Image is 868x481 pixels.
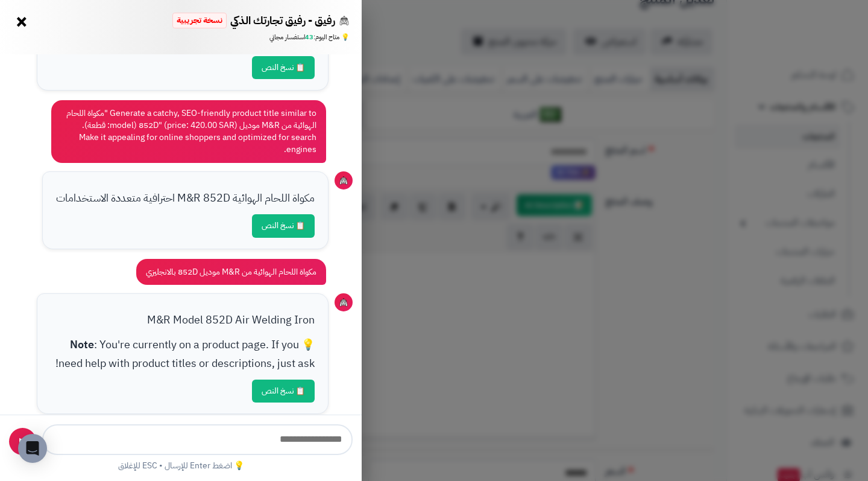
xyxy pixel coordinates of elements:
[339,176,348,185] img: icon
[230,13,335,28] span: رفيق - رفيق تجارتك الذكي
[9,428,36,455] button: ▶
[305,32,313,42] strong: 43
[339,298,348,307] img: icon
[301,336,315,352] span: 💡
[136,259,326,285] div: مكواة اللحام الهوائية من M&R موديل 852D بالانجليزي
[18,434,47,463] div: Open Intercom Messenger
[12,33,350,42] div: 💡 متاح اليوم: استفسار مجاني
[9,460,353,472] div: 💡 اضغط Enter للإرسال • ESC للإغلاق
[56,189,315,208] p: مكواة اللحام الهوائية M&R 852D احترافية متعددة الاستخدامات
[252,214,315,237] button: 📋 نسخ النص
[252,56,315,79] button: 📋 نسخ النص
[172,13,227,28] span: نسخة تجريبية
[51,311,315,330] p: M&R Model 852D Air Welding Iron
[252,380,315,403] button: 📋 نسخ النص
[51,100,326,163] div: Generate a catchy, SEO-friendly product title similar to "مكواة اللحام الهوائية من M&R موديل 852D...
[12,12,31,31] button: ×
[339,15,350,26] img: rafeek icon
[70,336,94,352] strong: Note
[51,336,315,372] p: : You're currently on a product page. If you need help with product titles or descriptions, just ...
